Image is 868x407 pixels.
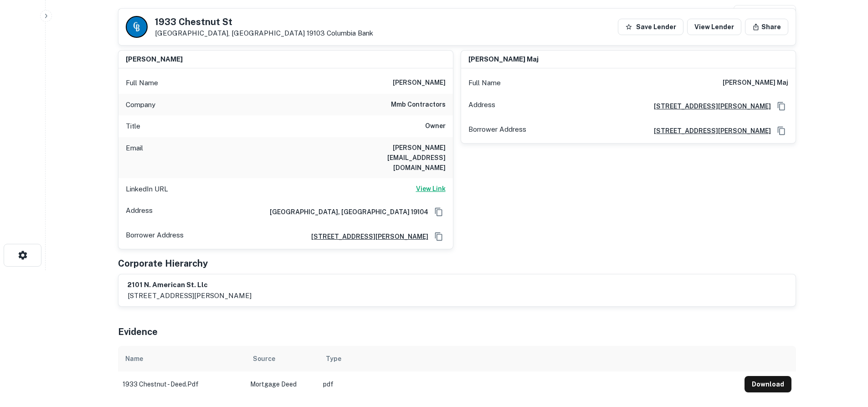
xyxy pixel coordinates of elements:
p: Company [126,99,155,110]
p: Email [126,143,143,173]
h6: [PERSON_NAME] [126,54,183,65]
button: Save Lender [618,19,683,35]
div: Source [253,353,275,364]
button: Copy Address [432,205,446,219]
p: Borrower Address [126,230,184,243]
h6: [PERSON_NAME][EMAIL_ADDRESS][DOMAIN_NAME] [336,143,446,173]
th: Name [118,346,246,371]
p: Full Name [468,77,501,88]
a: View Link [416,184,446,195]
a: Columbia Bank [327,29,373,37]
p: Address [126,205,153,219]
button: Download [745,376,791,392]
h6: 2101 n. american st. llc [128,280,252,290]
h6: [PERSON_NAME] maj [723,77,788,88]
h6: mmb contractors [391,99,446,110]
p: [GEOGRAPHIC_DATA], [GEOGRAPHIC_DATA] 19103 [155,29,373,37]
iframe: Chat Widget [822,305,868,349]
h4: Buyer Details [118,5,189,21]
h6: [GEOGRAPHIC_DATA], [GEOGRAPHIC_DATA] 19104 [262,207,428,217]
button: Copy Address [775,99,788,113]
th: Source [246,346,318,371]
h6: [PERSON_NAME] maj [468,54,539,65]
button: Share [745,19,788,35]
p: LinkedIn URL [126,184,168,195]
div: scrollable content [118,346,796,397]
h6: Owner [425,121,446,132]
h5: Corporate Hierarchy [118,257,208,270]
td: Mortgage Deed [246,371,318,397]
th: Type [318,346,740,371]
p: Address [468,99,495,113]
p: [STREET_ADDRESS][PERSON_NAME] [128,290,252,301]
td: pdf [318,371,740,397]
div: Type [326,353,341,364]
p: Borrower Address [468,124,526,138]
p: Title [126,121,140,132]
a: View Lender [687,19,741,35]
button: Copy Address [775,124,788,138]
button: Copy Address [432,230,446,243]
td: 1933 chestnut - deed.pdf [118,371,246,397]
a: [STREET_ADDRESS][PERSON_NAME] [647,126,771,136]
h6: [PERSON_NAME] [393,77,446,88]
div: Name [125,353,143,364]
a: [STREET_ADDRESS][PERSON_NAME] [304,232,428,242]
a: [STREET_ADDRESS][PERSON_NAME] [647,101,771,111]
h6: View Link [416,184,446,194]
h5: Evidence [118,325,158,339]
h5: 1933 Chestnut St [155,17,373,26]
p: Full Name [126,77,158,88]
